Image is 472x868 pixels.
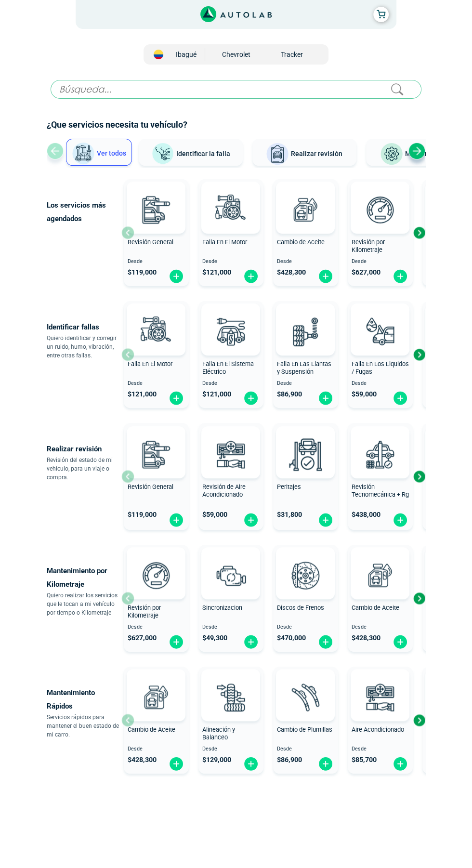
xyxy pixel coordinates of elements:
[277,511,302,519] span: $ 31,800
[352,268,380,276] span: $ 627,000
[352,511,380,519] span: $ 438,000
[273,423,338,530] button: Peritajes $31,800
[352,634,380,642] span: $ 428,300
[135,554,177,596] img: revision_por_kilometraje-v3.svg
[202,238,247,246] span: Falla En El Motor
[128,726,175,733] span: Cambio de Aceite
[202,604,242,611] span: Sincronizacion
[135,310,177,353] img: diagnostic_engine-v3.svg
[124,545,189,652] button: Revisión por Kilometraje Desde $627,000
[352,746,409,752] span: Desde
[291,184,320,212] img: AD0BCuuxAAAAAElFTkSuQmCC
[348,301,413,408] button: Falla En Los Liquidos / Fugas Desde $59,000
[216,184,245,212] img: AD0BCuuxAAAAAElFTkSuQmCC
[359,554,401,596] img: cambio_de_aceite-v3.svg
[47,456,121,482] p: Revisión del estado de mi vehículo, para un viaje o compra.
[405,150,456,158] span: Mantenimientos
[243,513,259,527] img: fi_plus-circle2.svg
[202,483,246,499] span: Revisión de Aire Acondicionado
[284,188,327,231] img: cambio_de_aceite-v3.svg
[202,511,227,519] span: $ 59,000
[169,391,184,406] img: fi_plus-circle2.svg
[318,756,333,771] img: fi_plus-circle2.svg
[352,238,385,254] span: Revisión por Kilometraje
[291,428,320,457] img: AD0BCuuxAAAAAElFTkSuQmCC
[380,143,403,166] img: Mantenimientos
[128,390,157,398] span: $ 121,000
[202,624,260,631] span: Desde
[291,549,320,578] img: AD0BCuuxAAAAAElFTkSuQmCC
[252,139,356,166] button: Realizar revisión
[277,360,331,376] span: Falla En Las Llantas y Suspensión
[47,713,121,739] p: Servicios rápidos para mantener el buen estado de mi carro.
[198,301,263,408] button: Falla En El Sistema Eléctrico Desde $121,000
[139,139,243,166] button: Identificar la falla
[200,9,272,18] a: Link al sitio de autolab
[412,591,426,605] div: Next slide
[167,48,205,61] span: Ibagué
[135,188,177,231] img: revision_general-v3.svg
[124,423,189,530] button: Revisión General $119,000
[291,150,342,158] span: Realizar revisión
[284,433,327,475] img: peritaje-v3.svg
[291,305,320,334] img: AD0BCuuxAAAAAElFTkSuQmCC
[393,513,408,527] img: fi_plus-circle2.svg
[47,320,121,334] p: Identificar fallas
[97,149,126,157] span: Ver todos
[169,756,184,771] img: fi_plus-circle2.svg
[128,360,172,368] span: Falla En El Motor
[47,198,121,225] p: Los servicios más agendados
[202,390,231,398] span: $ 121,000
[72,142,95,165] img: Ver todos
[277,381,334,387] span: Desde
[352,604,399,611] span: Cambio de Aceite
[366,428,394,457] img: AD0BCuuxAAAAAElFTkSuQmCC
[243,634,259,649] img: fi_plus-circle2.svg
[128,624,185,631] span: Desde
[47,564,121,591] p: Mantenimiento por Kilometraje
[135,676,177,718] img: cambio_de_aceite-v3.svg
[198,545,263,652] button: Sincronizacion Desde $49,300
[210,554,252,596] img: sincronizacion-v3.svg
[277,238,325,246] span: Cambio de Aceite
[202,746,260,752] span: Desde
[135,433,177,475] img: revision_general-v3.svg
[352,624,409,631] span: Desde
[128,483,173,490] span: Revisión General
[47,118,426,131] h2: ¿Que servicios necesita tu vehículo?
[47,334,121,360] p: Quiero identificar y corregir un ruido, humo, vibración, entre otras fallas.
[202,381,260,387] span: Desde
[352,381,409,387] span: Desde
[202,756,231,764] span: $ 129,000
[352,390,377,398] span: $ 59,000
[47,591,121,617] p: Quiero realizar los servicios que le tocan a mi vehículo por tiempo o Kilometraje
[202,634,227,642] span: $ 49,300
[318,634,333,649] img: fi_plus-circle2.svg
[210,676,252,718] img: alineacion_y_balanceo-v3.svg
[243,269,259,284] img: fi_plus-circle2.svg
[142,184,170,212] img: AD0BCuuxAAAAAElFTkSuQmCC
[128,756,157,764] span: $ 428,300
[348,179,413,286] button: Revisión por Kilometraje Desde $627,000
[275,48,308,61] span: TRACKER
[47,442,121,456] p: Realizar revisión
[216,671,245,700] img: AD0BCuuxAAAAAElFTkSuQmCC
[128,634,157,642] span: $ 627,000
[393,391,408,406] img: fi_plus-circle2.svg
[273,179,338,286] button: Cambio de Aceite Desde $428,300
[128,268,157,276] span: $ 119,000
[412,469,426,484] div: Next slide
[359,310,401,353] img: diagnostic_gota-de-sangre-v3.svg
[318,269,333,284] img: fi_plus-circle2.svg
[366,671,394,700] img: AD0BCuuxAAAAAElFTkSuQmCC
[210,433,252,475] img: aire_acondicionado-v3.svg
[277,268,306,276] span: $ 428,300
[318,391,333,406] img: fi_plus-circle2.svg
[202,360,254,376] span: Falla En El Sistema Eléctrico
[348,545,413,652] button: Cambio de Aceite Desde $428,300
[352,259,409,265] span: Desde
[142,549,170,578] img: AD0BCuuxAAAAAElFTkSuQmCC
[273,667,338,774] button: Cambio de Plumillas Desde $86,900
[216,549,245,578] img: AD0BCuuxAAAAAElFTkSuQmCC
[277,259,334,265] span: Desde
